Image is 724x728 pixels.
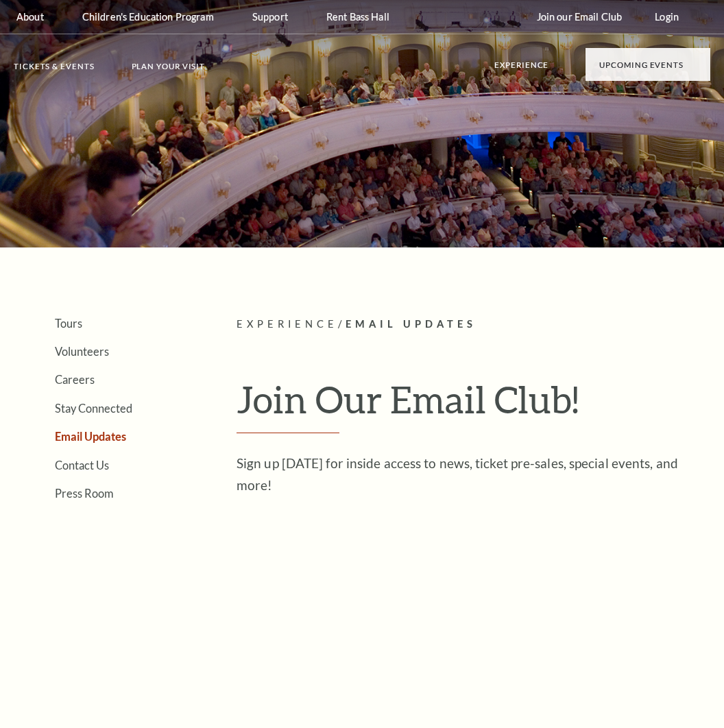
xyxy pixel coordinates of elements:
a: Careers [55,373,95,386]
p: / [237,316,710,333]
p: Tickets & Events [14,62,95,77]
h1: Join Our Email Club! [237,377,710,433]
a: Contact Us [55,459,109,472]
p: Plan Your Visit [132,62,206,77]
span: Email Updates [346,318,476,330]
a: Stay Connected [55,402,132,415]
p: Support [252,11,288,23]
p: Sign up [DATE] for inside access to news, ticket pre-sales, special events, and more! [237,452,682,496]
a: Press Room [55,487,113,500]
a: Tours [55,317,82,330]
span: Experience [237,318,338,330]
p: Children's Education Program [82,11,214,23]
p: Upcoming Events [599,61,684,76]
p: About [16,11,44,23]
a: Email Updates [55,430,126,443]
a: Volunteers [55,345,109,358]
p: Rent Bass Hall [326,11,389,23]
p: Experience [494,61,548,76]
